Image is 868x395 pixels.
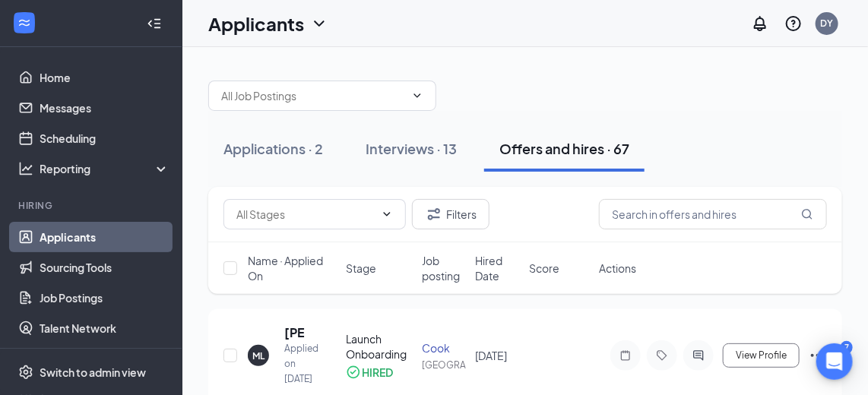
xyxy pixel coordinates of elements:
[236,206,375,223] input: All Stages
[40,365,146,380] div: Switch to admin view
[17,15,32,30] svg: WorkstreamLogo
[529,261,559,276] span: Score
[362,365,393,380] div: HIRED
[346,365,361,380] svg: CheckmarkCircle
[809,346,827,365] svg: Ellipses
[248,253,337,283] span: Name · Applied On
[40,93,169,123] a: Messages
[223,139,323,158] div: Applications · 2
[689,349,708,362] svg: ActiveChat
[40,252,169,283] a: Sourcing Tools
[475,253,520,283] span: Hired Date
[284,341,305,387] div: Applied on [DATE]
[366,139,457,158] div: Interviews · 13
[723,343,800,368] button: View Profile
[422,359,467,371] div: [GEOGRAPHIC_DATA]
[411,90,423,102] svg: ChevronDown
[821,17,834,30] div: DY
[736,350,787,361] span: View Profile
[40,62,169,93] a: Home
[653,349,671,362] svg: Tag
[284,324,305,341] h5: [PERSON_NAME]
[801,208,813,220] svg: MagnifyingGlass
[616,349,635,362] svg: Note
[475,349,507,362] span: [DATE]
[412,199,489,229] button: Filter Filters
[346,261,376,276] span: Stage
[18,365,33,380] svg: Settings
[40,222,169,252] a: Applicants
[208,11,304,36] h1: Applicants
[751,14,769,33] svg: Notifications
[381,208,393,220] svg: ChevronDown
[599,199,827,229] input: Search in offers and hires
[346,331,413,362] div: Launch Onboarding
[841,341,853,354] div: 7
[310,14,328,33] svg: ChevronDown
[422,253,467,283] span: Job posting
[40,123,169,153] a: Scheduling
[40,313,169,343] a: Talent Network
[784,14,803,33] svg: QuestionInfo
[18,161,33,176] svg: Analysis
[816,343,853,380] div: Open Intercom Messenger
[221,87,405,104] input: All Job Postings
[499,139,629,158] div: Offers and hires · 67
[599,261,636,276] span: Actions
[40,283,169,313] a: Job Postings
[252,349,265,362] div: ML
[422,340,467,355] div: Cook
[425,205,443,223] svg: Filter
[40,161,170,176] div: Reporting
[147,16,162,31] svg: Collapse
[18,199,166,212] div: Hiring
